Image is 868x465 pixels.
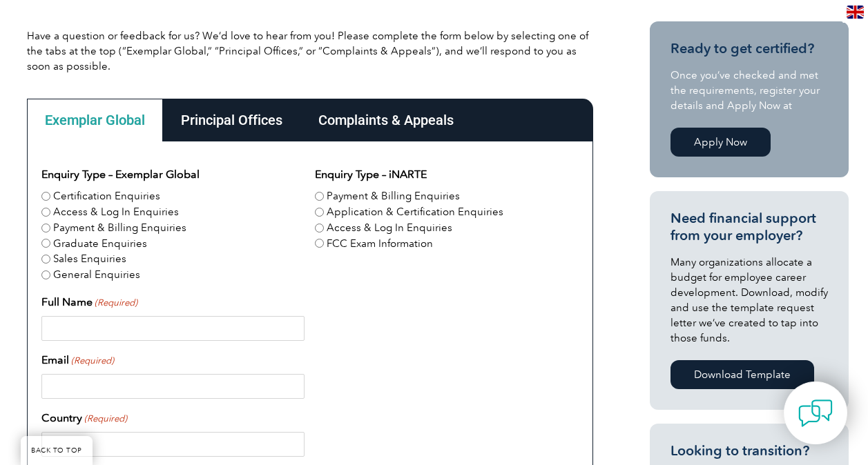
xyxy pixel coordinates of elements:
p: Many organizations allocate a budget for employee career development. Download, modify and use th... [671,255,828,346]
label: Application & Certification Enquiries [327,204,503,220]
div: Principal Offices [163,99,300,141]
p: Have a question or feedback for us? We’d love to hear from you! Please complete the form below by... [27,28,593,74]
label: FCC Exam Information [327,236,433,252]
img: en [847,6,864,19]
label: Access & Log In Enquiries [53,204,179,220]
a: BACK TO TOP [21,436,93,465]
label: Email [41,352,114,368]
legend: Enquiry Type – iNARTE [315,166,427,183]
label: Sales Enquiries [53,251,126,267]
label: Payment & Billing Enquiries [53,220,186,236]
span: (Required) [93,296,137,310]
div: Complaints & Appeals [300,99,472,141]
h3: Looking to transition? [671,442,828,459]
label: General Enquiries [53,267,140,283]
span: (Required) [83,412,127,426]
label: Payment & Billing Enquiries [327,188,460,204]
label: Country [41,410,127,426]
span: (Required) [70,354,114,368]
label: Graduate Enquiries [53,236,147,252]
h3: Need financial support from your employer? [671,210,828,244]
label: Access & Log In Enquiries [327,220,452,236]
a: Apply Now [671,128,771,157]
label: Certification Enquiries [53,188,160,204]
a: Download Template [671,360,814,389]
img: contact-chat.png [798,396,833,431]
legend: Enquiry Type – Exemplar Global [41,166,200,183]
p: Once you’ve checked and met the requirements, register your details and Apply Now at [671,68,828,113]
label: Full Name [41,294,137,310]
h3: Ready to get certified? [671,40,828,57]
div: Exemplar Global [27,99,163,141]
